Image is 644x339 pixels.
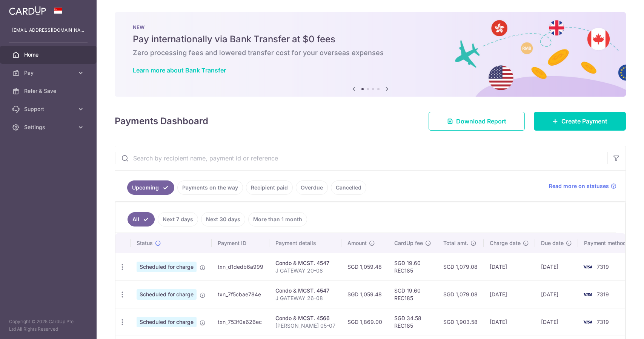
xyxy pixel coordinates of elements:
span: Status [137,239,153,247]
p: J GATEWAY 20-08 [275,267,335,274]
span: Amount [347,239,367,247]
td: txn_d1dedb6a999 [212,253,269,280]
a: Next 30 days [201,212,245,227]
td: SGD 1,059.48 [341,253,388,280]
span: 7319 [597,263,609,270]
span: Scheduled for charge [137,289,197,300]
span: 7319 [597,319,609,325]
td: SGD 34.58 REC185 [388,308,437,336]
span: Download Report [456,117,506,126]
p: [PERSON_NAME] 05-07 [275,322,335,330]
td: [DATE] [535,308,578,336]
h4: Payments Dashboard [115,114,208,128]
span: Refer & Save [24,87,74,95]
td: SGD 19.60 REC185 [388,253,437,280]
td: [DATE] [535,253,578,280]
img: Bank Card [580,317,595,327]
td: SGD 1,869.00 [341,308,388,336]
h5: Pay internationally via Bank Transfer at $0 fees [133,33,608,45]
a: Recipient paid [246,180,293,195]
span: Scheduled for charge [137,317,197,327]
td: SGD 19.60 REC185 [388,280,437,308]
th: Payment method [578,233,635,253]
a: All [128,212,155,227]
td: txn_753f0a626ec [212,308,269,336]
img: Bank Card [580,262,595,271]
td: [DATE] [484,253,535,280]
a: Create Payment [534,112,626,131]
td: txn_7f5cbae784e [212,280,269,308]
span: Read more on statuses [549,182,609,190]
input: Search by recipient name, payment id or reference [115,146,607,170]
img: CardUp [9,6,46,15]
p: NEW [133,24,608,30]
img: Bank Card [580,290,595,299]
span: Home [24,51,74,59]
img: Bank transfer banner [115,12,626,97]
div: Condo & MCST. 4566 [275,314,335,322]
a: Overdue [296,180,328,195]
th: Payment details [269,233,341,253]
span: Total amt. [443,239,468,247]
span: Settings [24,123,74,131]
td: SGD 1,079.08 [437,253,484,280]
span: CardUp fee [394,239,423,247]
td: [DATE] [535,280,578,308]
p: J GATEWAY 26-08 [275,294,335,302]
span: Create Payment [561,117,607,126]
td: SGD 1,059.48 [341,280,388,308]
th: Payment ID [212,233,269,253]
td: SGD 1,079.08 [437,280,484,308]
td: SGD 1,903.58 [437,308,484,336]
a: Next 7 days [158,212,198,227]
div: Condo & MCST. 4547 [275,259,335,267]
a: Payments on the way [177,180,243,195]
a: Cancelled [331,180,366,195]
h6: Zero processing fees and lowered transfer cost for your overseas expenses [133,48,608,57]
a: Download Report [429,112,525,131]
td: [DATE] [484,308,535,336]
span: Charge date [490,239,521,247]
a: Upcoming [127,180,174,195]
td: [DATE] [484,280,535,308]
span: Due date [541,239,564,247]
a: Learn more about Bank Transfer [133,66,226,74]
div: Condo & MCST. 4547 [275,287,335,294]
p: [EMAIL_ADDRESS][DOMAIN_NAME] [12,26,85,34]
a: Read more on statuses [549,182,616,190]
span: Scheduled for charge [137,262,197,272]
span: 7319 [597,291,609,297]
span: Support [24,105,74,113]
a: More than 1 month [248,212,307,227]
span: Pay [24,69,74,77]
